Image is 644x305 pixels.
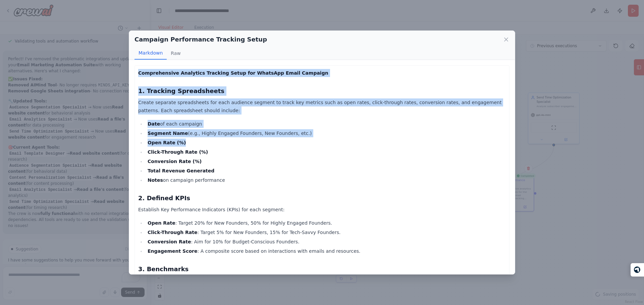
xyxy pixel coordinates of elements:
strong: Total Revenue Generated [148,168,214,173]
h3: 1. Tracking Spreadsheets [138,86,506,96]
h3: 3. Benchmarks [138,264,506,274]
strong: Conversion Rate [148,239,191,244]
strong: Open Rate [148,220,175,226]
li: (e.g., Highly Engaged Founders, New Founders, etc.) [146,129,506,137]
li: : Target 5% for New Founders, 15% for Tech-Savvy Founders. [146,228,506,236]
button: Markdown [135,47,167,60]
strong: Click-Through Rate [148,230,198,235]
strong: Conversion Rate (%) [148,159,202,164]
li: : A composite score based on interactions with emails and resources. [146,247,506,255]
li: on campaign performance [146,176,506,184]
strong: Click-Through Rate (%) [148,149,208,155]
button: Raw [167,47,184,60]
p: Create separate spreadsheets for each audience segment to track key metrics such as open rates, c... [138,98,506,115]
li: of each campaign [146,120,506,128]
h3: 2. Defined KPIs [138,194,506,203]
strong: Comprehensive Analytics Tracking Setup for WhatsApp Email Campaign [138,70,328,76]
h2: Campaign Performance Tracking Setup [135,35,267,44]
strong: Date [148,121,160,127]
li: : Aim for 10% for Budget-Conscious Founders. [146,238,506,246]
p: Establish Key Performance Indicators (KPIs) for each segment: [138,206,506,214]
strong: Open Rate (%) [148,140,186,145]
strong: Notes [148,177,163,183]
li: : Target 20% for New Founders, 50% for Highly Engaged Founders. [146,219,506,227]
strong: Segment Name [148,131,188,136]
strong: Engagement Score [148,248,198,254]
